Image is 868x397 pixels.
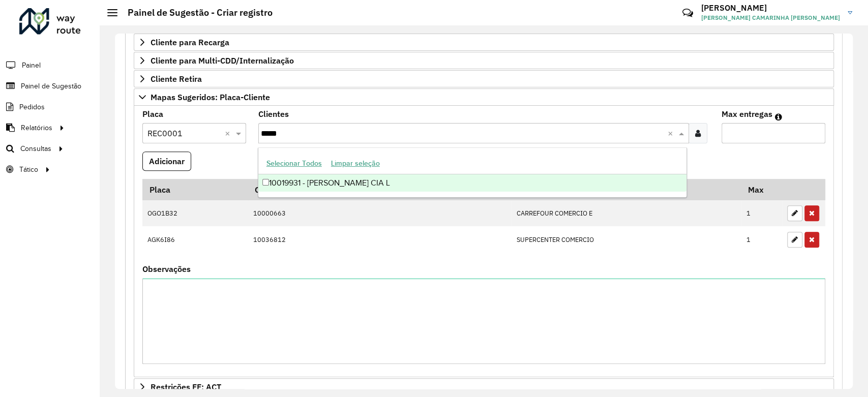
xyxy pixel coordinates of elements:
span: Clear all [668,127,676,139]
td: AGK6I86 [142,226,248,253]
div: Mapas Sugeridos: Placa-Cliente [134,106,834,378]
th: Max [741,179,782,200]
a: Cliente para Multi-CDD/Internalização [134,52,834,69]
a: Mapas Sugeridos: Placa-Cliente [134,88,834,106]
td: 1 [741,200,782,227]
ng-dropdown-panel: Options list [258,147,687,198]
span: Cliente para Multi-CDD/Internalização [151,56,294,65]
th: Código Cliente [248,179,512,200]
span: Consultas [20,143,51,154]
span: [PERSON_NAME] CAMARINHA [PERSON_NAME] [701,13,840,22]
td: 1 [741,226,782,253]
span: Painel [22,60,41,71]
h2: Painel de Sugestão - Criar registro [117,7,273,18]
button: Adicionar [142,151,191,171]
td: 10000663 [248,200,512,227]
button: Selecionar Todos [262,156,326,171]
span: Relatórios [21,123,52,133]
span: Cliente Retira [151,75,202,83]
span: Pedidos [19,102,45,112]
a: Restrições FF: ACT [134,378,834,395]
span: Clear all [225,127,233,139]
td: OGO1B32 [142,200,248,227]
button: Limpar seleção [326,156,384,171]
span: Tático [19,164,38,175]
a: Cliente para Recarga [134,34,834,51]
th: Placa [142,179,248,200]
label: Clientes [258,108,289,120]
span: Restrições FF: ACT [151,383,221,391]
td: SUPERCENTER COMERCIO [512,226,741,253]
td: CARREFOUR COMERCIO E [512,200,741,227]
span: Painel de Sugestão [21,81,81,91]
span: Mapas Sugeridos: Placa-Cliente [151,93,270,101]
em: Máximo de clientes que serão colocados na mesma rota com os clientes informados [775,113,782,121]
a: Cliente Retira [134,70,834,87]
span: Cliente para Recarga [151,38,229,46]
div: 10019931 - [PERSON_NAME] CIA L [258,174,686,192]
label: Placa [142,108,163,120]
a: Contato Rápido [677,2,699,24]
td: 10036812 [248,226,512,253]
label: Max entregas [722,108,772,120]
h3: [PERSON_NAME] [701,3,840,13]
label: Observações [142,263,191,275]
